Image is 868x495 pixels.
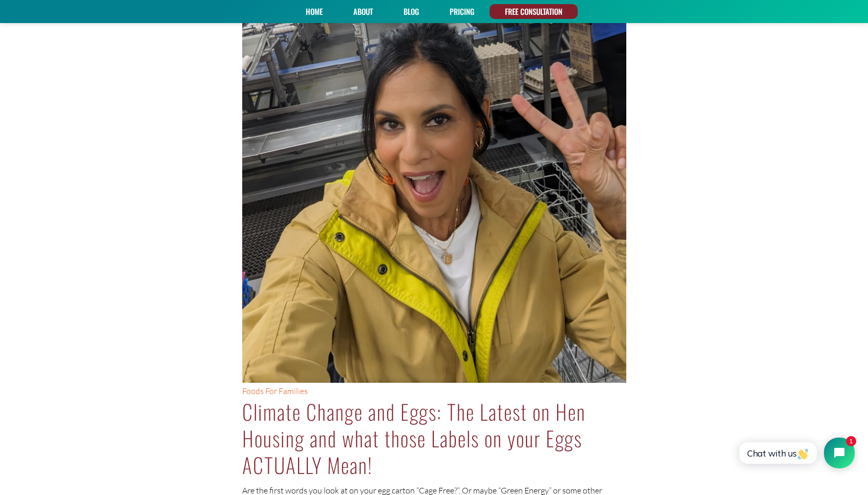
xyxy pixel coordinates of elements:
[242,386,264,396] a: Foods
[446,4,478,19] a: PRICING
[242,396,586,480] a: Climate Change and Eggs: The Latest on Hen Housing and what those Labels on your Eggs ACTUALLY Mean!
[265,386,308,396] a: For Families
[728,429,863,477] iframe: Tidio Chat
[302,4,326,19] a: Home
[350,4,376,19] a: About
[400,4,422,19] a: Blog
[501,4,566,19] a: FREE CONSULTATION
